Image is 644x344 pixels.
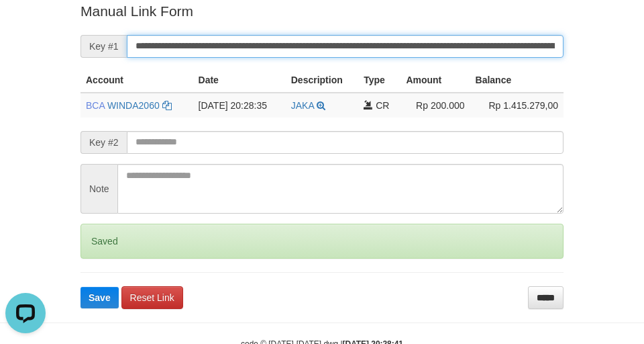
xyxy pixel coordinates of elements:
[470,68,563,93] th: Balance
[162,100,172,111] a: Copy WINDA2060 to clipboard
[80,287,119,308] button: Save
[470,93,563,118] td: Rp 1.415.279,00
[193,68,286,93] th: Date
[80,68,193,93] th: Account
[80,35,127,58] span: Key #1
[400,68,470,93] th: Amount
[130,292,174,303] span: Reset Link
[376,100,389,111] span: CR
[358,68,400,93] th: Type
[400,93,470,118] td: Rp 200.000
[193,93,286,118] td: [DATE] 20:28:35
[80,164,117,214] span: Note
[286,68,359,93] th: Description
[80,131,127,154] span: Key #2
[291,100,314,111] a: JAKA
[107,100,160,111] a: WINDA2060
[86,100,105,111] span: BCA
[5,5,46,46] button: Open LiveChat chat widget
[121,286,183,309] a: Reset Link
[80,1,563,21] p: Manual Link Form
[89,292,111,303] span: Save
[80,224,563,259] div: Saved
